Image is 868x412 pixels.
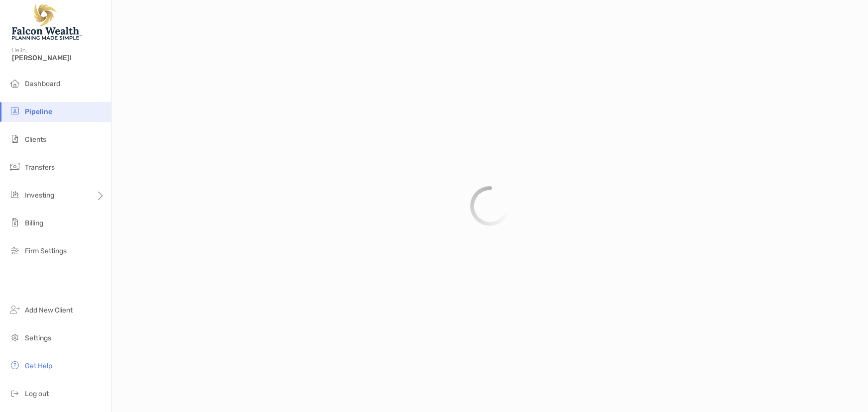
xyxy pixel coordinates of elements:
img: transfers icon [9,161,21,173]
span: Firm Settings [25,247,67,255]
span: Log out [25,390,49,398]
span: [PERSON_NAME]! [12,54,105,62]
img: logout icon [9,387,21,399]
span: Transfers [25,163,55,172]
img: investing icon [9,189,21,201]
img: get-help icon [9,359,21,371]
img: pipeline icon [9,105,21,117]
img: clients icon [9,133,21,145]
img: billing icon [9,216,21,228]
span: Dashboard [25,80,60,88]
img: add_new_client icon [9,304,21,315]
span: Pipeline [25,107,52,116]
img: dashboard icon [9,77,21,89]
img: settings icon [9,331,21,343]
span: Settings [25,334,51,342]
img: Falcon Wealth Planning Logo [12,4,82,40]
span: Add New Client [25,306,73,314]
span: Investing [25,191,54,200]
span: Get Help [25,362,52,370]
span: Billing [25,219,43,227]
span: Clients [25,135,46,144]
img: firm-settings icon [9,244,21,256]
